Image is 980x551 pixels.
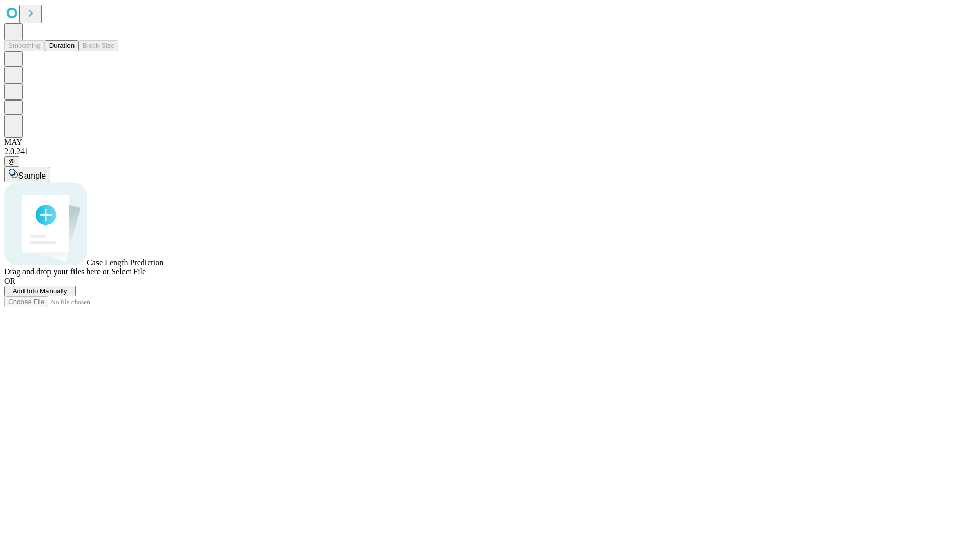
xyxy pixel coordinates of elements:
[18,171,46,180] span: Sample
[4,267,109,276] span: Drag and drop your files here or
[79,40,118,51] button: Block Size
[87,258,163,267] span: Case Length Prediction
[13,287,67,295] span: Add Info Manually
[4,156,19,167] button: @
[4,167,50,182] button: Sample
[4,138,976,147] div: MAY
[4,286,76,296] button: Add Info Manually
[4,40,45,51] button: Smoothing
[45,40,79,51] button: Duration
[4,277,15,285] span: OR
[4,147,976,156] div: 2.0.241
[111,267,146,276] span: Select File
[8,158,15,165] span: @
